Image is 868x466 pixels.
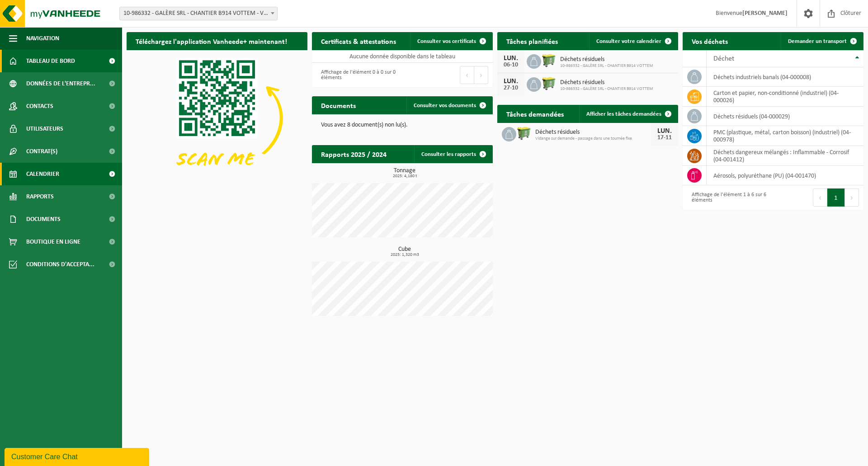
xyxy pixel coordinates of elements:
td: déchets dangereux mélangés : Inflammable - Corrosif (04-001412) [707,146,863,166]
td: PMC (plastique, métal, carton boisson) (industriel) (04-000978) [707,126,863,146]
a: Consulter les rapports [414,145,492,163]
div: LUN. [656,127,674,135]
span: 10-986332 - GALÈRE SRL - CHANTIER B914 VOTTEM [560,86,653,92]
img: WB-0660-HPE-GN-50 [541,53,557,68]
span: 2025: 4,180 t [316,174,493,179]
span: Documents [26,208,61,231]
td: déchets industriels banals (04-000008) [707,67,863,87]
button: Previous [460,66,474,84]
td: aérosols, polyuréthane (PU) (04-001470) [707,166,863,185]
td: déchets résiduels (04-000029) [707,107,863,126]
span: Boutique en ligne [26,231,80,253]
iframe: chat widget [5,446,151,466]
span: Contacts [26,95,53,118]
span: 2025: 1,320 m3 [316,253,493,257]
span: Déchets résiduels [535,129,651,136]
h2: Tâches demandées [497,105,573,122]
span: Vidange sur demande - passage dans une tournée fixe [535,136,651,141]
td: carton et papier, non-conditionné (industriel) (04-000026) [707,87,863,107]
span: Déchets résiduels [560,79,653,86]
h3: Cube [316,246,493,257]
h2: Rapports 2025 / 2024 [312,145,396,163]
span: Contrat(s) [26,140,57,163]
a: Demander un transport [781,32,863,50]
span: Conditions d'accepta... [26,253,94,276]
h2: Vos déchets [683,32,737,50]
div: LUN. [502,55,520,62]
div: Affichage de l'élément 1 à 6 sur 6 éléments [687,188,769,207]
h2: Tâches planifiées [497,32,567,50]
button: Next [474,66,488,84]
div: 17-11 [656,135,674,141]
div: 27-10 [502,85,520,91]
a: Afficher les tâches demandées [579,105,677,123]
span: Calendrier [26,163,59,185]
div: 06-10 [502,62,520,68]
span: Tableau de bord [26,50,75,72]
span: Consulter votre calendrier [596,38,661,44]
button: Next [845,188,859,207]
span: 10-986332 - GALÈRE SRL - CHANTIER B914 VOTTEM - VOTTEM [119,7,278,20]
span: Navigation [26,27,59,50]
span: 10-986332 - GALÈRE SRL - CHANTIER B914 VOTTEM - VOTTEM [120,7,277,20]
span: Utilisateurs [26,118,63,140]
span: Déchets résiduels [560,56,653,63]
button: 1 [827,188,845,207]
h2: Certificats & attestations [312,32,405,50]
span: Consulter vos documents [414,103,476,108]
h2: Documents [312,96,365,114]
img: Download de VHEPlus App [127,50,307,186]
span: Consulter vos certificats [417,38,476,44]
a: Consulter votre calendrier [589,32,677,50]
span: Demander un transport [788,38,847,44]
span: Rapports [26,185,54,208]
img: WB-0660-HPE-GN-50 [516,126,532,141]
a: Consulter vos documents [406,96,492,114]
strong: [PERSON_NAME] [742,10,788,17]
td: Aucune donnée disponible dans le tableau [312,50,493,63]
span: 10-986332 - GALÈRE SRL - CHANTIER B914 VOTTEM [560,63,653,69]
button: Previous [813,188,827,207]
span: Déchet [713,55,734,62]
img: WB-0660-HPE-GN-50 [541,76,557,91]
h2: Téléchargez l'application Vanheede+ maintenant! [127,32,296,50]
span: Afficher les tâches demandées [586,111,661,117]
div: Affichage de l'élément 0 à 0 sur 0 éléments [316,65,398,85]
a: Consulter vos certificats [410,32,492,50]
h3: Tonnage [316,168,493,179]
div: LUN. [502,78,520,85]
p: Vous avez 8 document(s) non lu(s). [321,122,484,128]
span: Données de l'entrepr... [26,72,95,95]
